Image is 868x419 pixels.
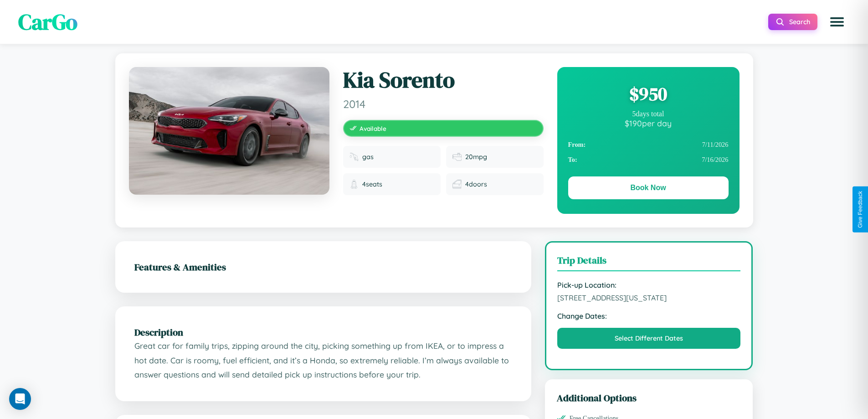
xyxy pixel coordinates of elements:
[465,153,487,161] span: 20 mpg
[360,124,386,132] span: Available
[557,293,741,302] span: [STREET_ADDRESS][US_STATE]
[134,326,512,339] h2: Description
[557,280,741,290] strong: Pick-up Location:
[557,391,741,404] h3: Additional Options
[768,14,817,30] button: Search
[362,153,374,161] span: gas
[857,191,863,228] div: Give Feedback
[452,180,462,189] img: Doors
[568,176,729,199] button: Book Now
[557,328,741,349] button: Select Different Dates
[789,18,810,26] span: Search
[568,156,577,164] strong: To:
[349,152,359,161] img: Fuel type
[9,388,31,410] div: Open Intercom Messenger
[134,260,512,274] h2: Features & Amenities
[349,180,359,189] img: Seats
[362,180,382,188] span: 4 seats
[557,311,741,321] strong: Change Dates:
[452,152,462,161] img: Fuel efficiency
[557,253,741,271] h3: Trip Details
[129,67,329,195] img: Kia Sorento 2014
[18,7,77,37] span: CarGo
[465,180,487,188] span: 4 doors
[568,141,586,149] strong: From:
[343,67,544,93] h1: Kia Sorento
[568,152,729,167] div: 7 / 16 / 2026
[824,9,850,35] button: Open menu
[568,118,729,128] div: $ 190 per day
[568,110,729,118] div: 5 days total
[134,339,512,382] p: Great car for family trips, zipping around the city, picking something up from IKEA, or to impres...
[568,137,729,152] div: 7 / 11 / 2026
[343,97,544,111] span: 2014
[568,82,729,106] div: $ 950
